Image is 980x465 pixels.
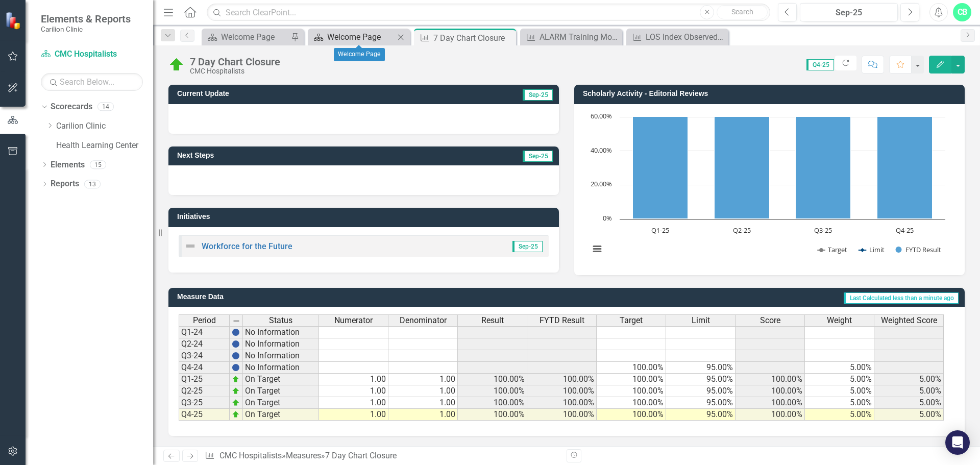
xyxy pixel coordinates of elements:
[896,226,914,235] text: Q4-25
[527,397,597,409] td: 100.00%
[796,48,851,218] path: Q3-25, 100. FYTD Result.
[945,430,970,455] div: Open Intercom Messenger
[190,67,280,75] div: CMC Hospitalists
[207,4,770,21] input: Search ClearPoint...
[523,151,553,162] span: Sep-25
[41,48,143,60] a: CMC Hospitalists
[651,226,669,235] text: Q1-25
[527,409,597,421] td: 100.00%
[388,409,458,421] td: 1.00
[736,397,805,409] td: 100.00%
[202,241,292,251] a: Workforce for the Future
[591,111,612,120] text: 60.00%
[177,90,413,97] h3: Current Update
[760,316,780,325] span: Score
[953,3,971,21] button: CB
[814,226,832,235] text: Q3-25
[179,350,230,362] td: Q3-24
[881,316,937,325] span: Weighted Score
[269,316,292,325] span: Status
[603,213,612,223] text: 0%
[666,409,736,421] td: 95.00%
[232,399,240,407] img: zOikAAAAAElFTkSuQmCC
[583,90,960,97] h3: Scholarly Activity - Editorial Reviews
[717,5,768,19] button: Search
[731,8,753,16] span: Search
[803,7,894,19] div: Sep-25
[243,326,319,338] td: No Information
[56,140,153,152] a: Health Learning Center
[874,374,944,385] td: 5.00%
[458,385,527,397] td: 100.00%
[818,245,848,254] button: Show Target
[232,375,240,383] img: zOikAAAAAElFTkSuQmCC
[5,11,23,30] img: ClearPoint Strategy
[584,112,954,265] div: Chart. Highcharts interactive chart.
[736,385,805,397] td: 100.00%
[666,385,736,397] td: 95.00%
[177,293,401,301] h3: Measure Data
[179,409,230,421] td: Q4-25
[232,352,240,360] img: BgCOk07PiH71IgAAAABJRU5ErkJggg==
[666,362,736,374] td: 95.00%
[56,120,153,132] a: Carilion Clinic
[51,101,92,113] a: Scorecards
[715,48,770,218] path: Q2-25, 100. FYTD Result.
[319,385,388,397] td: 1.00
[221,31,288,43] div: Welcome Page
[540,31,620,43] div: ALARM Training Module
[859,245,885,254] button: Show Limit
[590,242,604,256] button: View chart menu, Chart
[232,317,240,325] img: 8DAGhfEEPCf229AAAAAElFTkSuQmCC
[41,25,131,33] small: Carilion Clinic
[177,213,554,221] h3: Initiatives
[523,31,620,43] a: ALARM Training Module
[97,103,114,111] div: 14
[540,316,584,325] span: FYTD Result
[388,374,458,385] td: 1.00
[591,179,612,188] text: 20.00%
[179,397,230,409] td: Q3-25
[90,160,106,169] div: 15
[179,385,230,397] td: Q2-25
[184,240,197,252] img: Not Defined
[805,397,874,409] td: 5.00%
[597,409,666,421] td: 100.00%
[51,178,79,190] a: Reports
[232,340,240,348] img: BgCOk07PiH71IgAAAABJRU5ErkJggg==
[806,59,834,70] span: Q4-25
[41,13,131,25] span: Elements & Reports
[805,385,874,397] td: 5.00%
[400,316,447,325] span: Denominator
[286,451,321,460] a: Measures
[232,387,240,395] img: zOikAAAAAElFTkSuQmCC
[844,292,959,304] span: Last Calculated less than a minute ago
[458,409,527,421] td: 100.00%
[243,374,319,385] td: On Target
[805,409,874,421] td: 5.00%
[168,57,185,73] img: On Target
[620,316,643,325] span: Target
[805,374,874,385] td: 5.00%
[319,374,388,385] td: 1.00
[325,451,397,460] div: 7 Day Chart Closure
[597,374,666,385] td: 100.00%
[874,385,944,397] td: 5.00%
[179,374,230,385] td: Q1-25
[584,112,950,265] svg: Interactive chart
[190,56,280,67] div: 7 Day Chart Closure
[512,241,543,252] span: Sep-25
[193,316,216,325] span: Period
[523,89,553,101] span: Sep-25
[666,374,736,385] td: 95.00%
[633,48,688,218] path: Q1-25, 100. FYTD Result.
[243,397,319,409] td: On Target
[232,363,240,372] img: BgCOk07PiH71IgAAAABJRU5ErkJggg==
[633,48,933,218] g: FYTD Result, series 3 of 3. Bar series with 4 bars.
[41,73,143,91] input: Search Below...
[179,326,230,338] td: Q1-24
[232,328,240,336] img: BgCOk07PiH71IgAAAABJRU5ErkJggg==
[597,362,666,374] td: 100.00%
[179,338,230,350] td: Q2-24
